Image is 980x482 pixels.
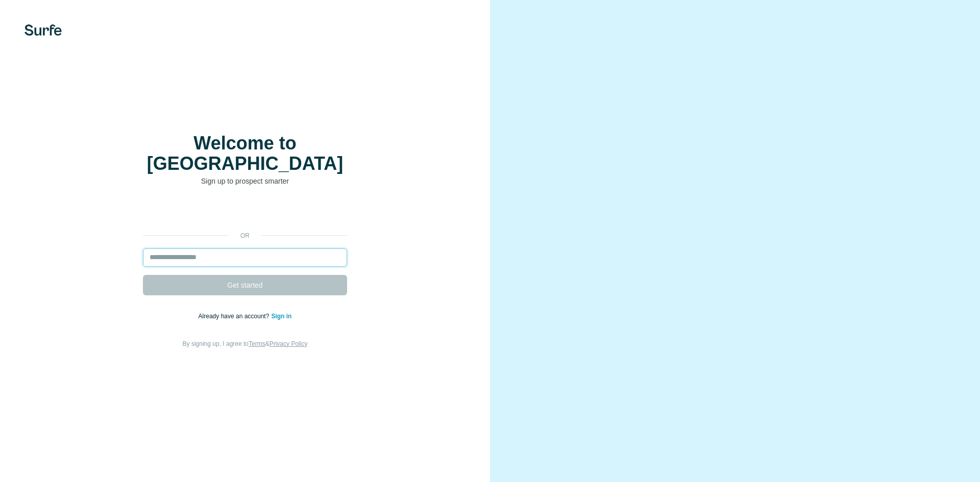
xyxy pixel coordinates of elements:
h1: Welcome to [GEOGRAPHIC_DATA] [143,133,347,174]
span: Already have an account? [199,313,272,320]
img: Surfe's logo [24,24,62,36]
a: Terms [249,340,265,347]
a: Sign in [271,313,291,320]
p: or [229,231,261,240]
a: Privacy Policy [269,340,308,347]
span: By signing up, I agree to & [183,340,308,347]
p: Sign up to prospect smarter [143,176,347,186]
